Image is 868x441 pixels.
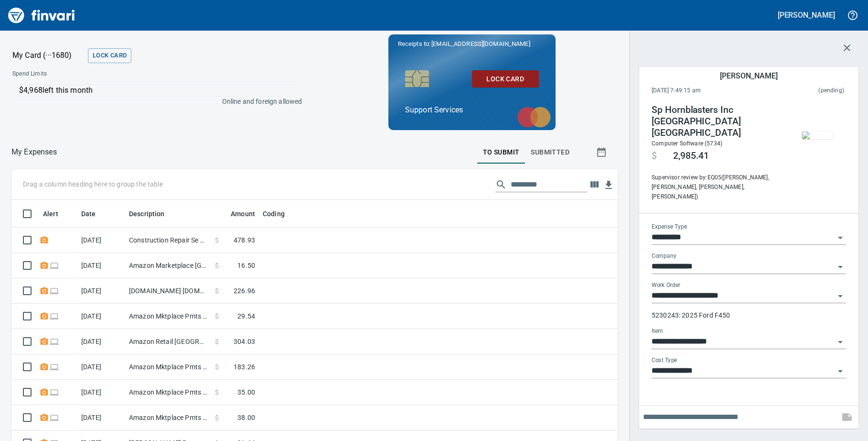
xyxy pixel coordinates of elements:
span: 2,985.41 [673,150,709,162]
span: Lock Card [93,50,127,61]
h5: [PERSON_NAME] [778,10,835,20]
td: Amazon Mktplace Pmts [DOMAIN_NAME][URL] WA [125,380,211,405]
span: $ [215,362,219,372]
span: Date [81,208,108,220]
label: Item [652,328,663,334]
span: 226.96 [234,286,255,296]
span: Spend Limits [12,69,173,79]
td: Amazon Mktplace Pmts [DOMAIN_NAME][URL] WA [125,304,211,329]
td: Amazon Retail [GEOGRAPHIC_DATA] [GEOGRAPHIC_DATA] [125,329,211,354]
span: Alert [43,208,71,220]
span: 38.00 [237,413,255,422]
span: Receipt Required [39,237,49,243]
span: $ [652,150,657,162]
span: Date [81,208,96,220]
p: 5230243: 2025 Ford F450 [652,310,846,320]
span: $ [215,413,219,422]
span: To Submit [483,146,520,158]
span: [DATE] 7:49:15 am [652,86,760,96]
span: 16.50 [237,261,255,270]
p: My Card (···1680) [12,50,84,61]
button: Close transaction [836,36,858,59]
td: [DOMAIN_NAME] [DOMAIN_NAME][URL] WA [125,278,211,304]
button: Lock Card [88,48,131,63]
span: Amount [218,208,255,220]
span: Receipt Required [39,389,49,395]
td: [DATE] [77,329,125,354]
label: Expense Type [652,224,687,230]
h4: Sp Hornblasters Inc [GEOGRAPHIC_DATA] [GEOGRAPHIC_DATA] [652,104,782,139]
td: [DATE] [77,405,125,430]
img: mastercard.svg [513,102,556,132]
span: Receipt Required [39,287,49,294]
button: Open [834,289,847,303]
span: Receipt Required [39,338,49,344]
span: Coding [263,208,297,220]
label: Work Order [652,282,680,288]
span: $ [215,337,219,346]
span: Coding [263,208,285,220]
label: Company [652,253,676,259]
img: Finvari [6,4,77,27]
span: This charge has not been settled by the merchant yet. This usually takes a couple of days but in ... [760,86,844,96]
span: 183.26 [234,362,255,372]
span: Online transaction [49,262,59,268]
span: Supervisor review by: EQ05 ([PERSON_NAME], [PERSON_NAME], [PERSON_NAME], [PERSON_NAME]) [652,173,782,202]
p: Drag a column heading here to group the table [23,179,163,189]
span: Computer Software (5734) [652,140,722,147]
h5: [PERSON_NAME] [720,71,777,81]
td: Construction Repair Se Battle Ground [GEOGRAPHIC_DATA] [125,228,211,253]
button: Download table [601,178,616,192]
button: Open [834,231,847,244]
p: Support Services [405,104,539,116]
span: Receipt Required [39,414,49,420]
span: $ [215,286,219,296]
p: My Expenses [11,146,57,158]
p: $4,968 left this month [19,85,297,96]
td: Amazon Mktplace Pmts [DOMAIN_NAME][URL] WA [125,405,211,430]
span: Submitted [531,146,569,158]
span: Receipt Required [39,313,49,319]
span: Receipt Required [39,364,49,370]
button: Lock Card [472,70,539,88]
button: Open [834,335,847,349]
span: Online transaction [49,414,59,420]
span: $ [215,311,219,321]
td: [DATE] [77,304,125,329]
span: Online transaction [49,313,59,319]
button: Open [834,364,847,378]
span: 29.54 [237,311,255,321]
p: Receipts to: [398,39,546,49]
span: 35.00 [237,387,255,397]
img: receipts%2Ftapani%2F2025-10-10%2F9mFQdhIF8zLowLGbDphOVZksN8b2__ffPLdvYdaoAO9SHlpcaS.jpg [802,132,833,139]
span: Online transaction [49,389,59,395]
span: [EMAIL_ADDRESS][DOMAIN_NAME] [430,39,531,48]
span: Amount [231,208,255,220]
span: 478.93 [234,235,255,245]
span: $ [215,387,219,397]
nav: breadcrumb [11,146,57,158]
button: Choose columns to display [587,177,601,192]
span: Receipt Required [39,262,49,268]
p: Online and foreign allowed [5,97,302,106]
span: Alert [43,208,58,220]
label: Cost Type [652,357,677,363]
span: This records your note into the expense [836,406,858,429]
td: Amazon Marketplace [GEOGRAPHIC_DATA] [GEOGRAPHIC_DATA] [125,253,211,278]
td: Amazon Mktplace Pmts [DOMAIN_NAME][URL] WA [125,354,211,380]
td: [DATE] [77,278,125,304]
span: Online transaction [49,364,59,370]
span: Description [129,208,177,220]
button: Open [834,260,847,274]
td: [DATE] [77,354,125,380]
span: Online transaction [49,287,59,294]
span: Description [129,208,165,220]
td: [DATE] [77,228,125,253]
span: $ [215,235,219,245]
span: 304.03 [234,337,255,346]
span: Online transaction [49,338,59,344]
button: [PERSON_NAME] [775,8,837,22]
td: [DATE] [77,380,125,405]
td: [DATE] [77,253,125,278]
